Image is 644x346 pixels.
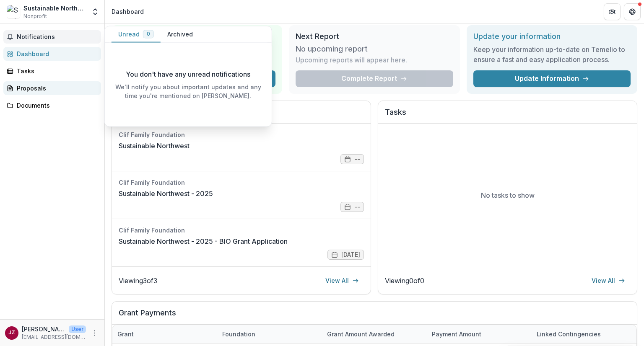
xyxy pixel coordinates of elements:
[604,3,621,20] button: Partners
[587,274,630,287] a: View All
[320,274,364,287] a: View All
[119,141,190,151] a: Sustainable Northwest
[22,325,65,333] p: [PERSON_NAME]
[473,32,631,41] h2: Update your information
[7,5,20,18] img: Sustainable Northwest
[427,325,532,343] div: Payment Amount
[89,328,99,338] button: More
[3,64,101,78] a: Tasks
[296,55,407,65] p: Upcoming reports will appear here.
[532,325,636,343] div: Linked Contingencies
[126,69,250,79] p: You don't have any unread notifications
[119,188,213,199] a: Sustainable Northwest - 2025
[112,83,265,100] p: We'll notify you about important updates and any time you're mentioned on [PERSON_NAME].
[112,26,161,43] button: Unread
[8,330,15,336] div: Jordan Zettle
[385,276,424,286] p: Viewing 0 of 0
[112,7,144,16] div: Dashboard
[147,31,150,37] span: 0
[624,3,641,20] button: Get Help
[69,325,86,333] p: User
[112,325,217,343] div: Grant
[119,276,157,286] p: Viewing 3 of 3
[17,67,94,75] div: Tasks
[119,236,288,246] a: Sustainable Northwest - 2025 - BIO Grant Application
[322,325,427,343] div: Grant amount awarded
[3,98,101,112] a: Documents
[322,330,400,338] div: Grant amount awarded
[217,325,322,343] div: Foundation
[385,108,630,124] h2: Tasks
[161,26,200,43] button: Archived
[296,32,453,41] h2: Next Report
[532,330,606,338] div: Linked Contingencies
[17,84,94,93] div: Proposals
[89,3,101,20] button: Open entity switcher
[17,49,94,58] div: Dashboard
[3,47,101,61] a: Dashboard
[473,44,631,65] h3: Keep your information up-to-date on Temelio to ensure a fast and easy application process.
[119,308,630,324] h2: Grant Payments
[3,81,101,95] a: Proposals
[217,330,260,338] div: Foundation
[23,4,86,13] div: Sustainable Northwest
[17,34,98,41] span: Notifications
[3,30,101,44] button: Notifications
[17,101,94,110] div: Documents
[481,190,535,200] p: No tasks to show
[23,13,47,20] span: Nonprofit
[296,44,368,54] h3: No upcoming report
[112,330,139,338] div: Grant
[473,70,631,87] a: Update Information
[22,333,86,341] p: [EMAIL_ADDRESS][DOMAIN_NAME]
[108,5,147,18] nav: breadcrumb
[427,330,486,338] div: Payment Amount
